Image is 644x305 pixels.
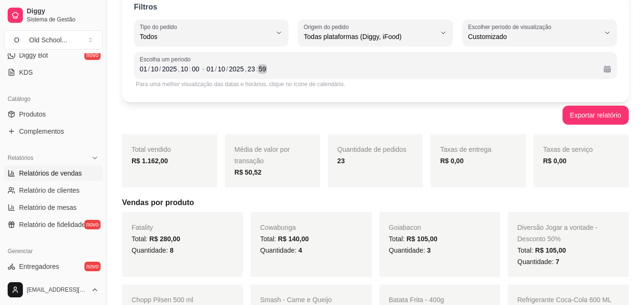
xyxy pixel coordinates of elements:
[4,30,102,49] button: Select a team
[427,246,431,254] span: 3
[158,64,162,74] div: /
[278,235,309,243] span: R$ 140,00
[304,32,435,41] span: Todas plataformas (Diggy, iFood)
[132,224,153,231] span: Fatality
[27,7,99,16] span: Diggy
[389,246,431,254] span: Quantidade:
[337,146,407,153] span: Quantidade de pedidos
[140,23,180,31] label: Tipo do pedido
[132,157,168,165] strong: R$ 1.162,00
[260,235,309,243] span: Total:
[517,246,566,254] span: Total:
[255,64,259,74] div: :
[244,64,247,74] div: ,
[4,166,102,181] a: Relatórios de vendas
[19,203,77,212] span: Relatório de mesas
[132,246,174,254] span: Quantidade:
[228,64,245,74] div: ano, Data final,
[517,258,559,266] span: Quantidade:
[12,35,21,45] span: O
[258,64,267,74] div: minuto, Data final,
[136,80,615,88] div: Para uma melhor visualização das datas e horários, clique no ícone de calendário.
[4,48,102,63] a: Diggy Botnovo
[600,61,615,77] button: Calendário
[139,64,148,74] div: dia, Data inicial,
[4,259,102,274] a: Entregadoresnovo
[161,64,178,74] div: ano, Data inicial,
[468,32,600,41] span: Customizado
[205,64,215,74] div: dia, Data final,
[177,64,181,74] div: ,
[4,200,102,215] a: Relatório de mesas
[389,224,421,231] span: Goiabacon
[4,91,102,107] div: Catálogo
[202,63,204,75] span: -
[19,168,82,178] span: Relatórios de vendas
[260,296,332,304] span: Smash - Carne e Queijo
[4,107,102,122] a: Produtos
[304,23,352,31] label: Origem do pedido
[134,1,157,13] p: Filtros
[122,197,629,208] h5: Vendas por produto
[517,296,612,304] span: Refrigerante Coca-Cola 600 ML
[440,146,491,153] span: Taxas de entrega
[149,235,180,243] span: R$ 280,00
[462,20,617,46] button: Escolher período de visualizaçãoCustomizado
[562,106,629,125] button: Exportar relatório
[19,50,48,60] span: Diggy Bot
[260,246,302,254] span: Quantidade:
[535,246,566,254] span: R$ 105,00
[147,64,151,74] div: /
[140,63,200,75] div: Data inicial
[246,64,256,74] div: hora, Data final,
[27,286,87,294] span: [EMAIL_ADDRESS][DOMAIN_NAME]
[235,146,290,165] span: Média de valor por transação
[27,16,99,23] span: Sistema de Gestão
[206,63,596,75] div: Data final
[298,20,452,46] button: Origem do pedidoTodas plataformas (Diggy, iFood)
[19,186,80,195] span: Relatório de clientes
[225,64,229,74] div: /
[468,23,554,31] label: Escolher período de visualização
[4,4,102,27] a: DiggySistema de Gestão
[8,154,33,162] span: Relatórios
[180,64,189,74] div: hora, Data inicial,
[543,146,593,153] span: Taxas de serviço
[337,157,345,165] strong: 23
[4,217,102,232] a: Relatório de fidelidadenovo
[235,168,262,176] strong: R$ 50,52
[150,64,159,74] div: mês, Data inicial,
[19,220,85,229] span: Relatório de fidelidade
[132,235,180,243] span: Total:
[555,258,559,266] span: 7
[19,127,64,136] span: Complementos
[440,157,463,165] strong: R$ 0,00
[4,65,102,80] a: KDS
[407,235,438,243] span: R$ 105,00
[517,224,597,243] span: Diversão Jogar a vontade - Desconto 50%
[389,235,438,243] span: Total:
[389,296,444,304] span: Batata Frita - 400g
[4,278,102,301] button: [EMAIL_ADDRESS][DOMAIN_NAME]
[214,64,218,74] div: /
[132,146,171,153] span: Total vendido
[188,64,192,74] div: :
[170,246,174,254] span: 8
[543,157,566,165] strong: R$ 0,00
[140,32,271,41] span: Todos
[4,244,102,259] div: Gerenciar
[132,296,193,304] span: Chopp Pilsen 500 ml
[134,20,288,46] button: Tipo do pedidoTodos
[191,64,200,74] div: minuto, Data inicial,
[140,56,611,63] span: Escolha um período
[29,35,67,45] div: Old School ...
[4,183,102,198] a: Relatório de clientes
[4,124,102,139] a: Complementos
[19,262,59,271] span: Entregadores
[217,64,226,74] div: mês, Data final,
[298,246,302,254] span: 4
[19,109,46,119] span: Produtos
[260,224,296,231] span: Cowabunga
[19,68,33,77] span: KDS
